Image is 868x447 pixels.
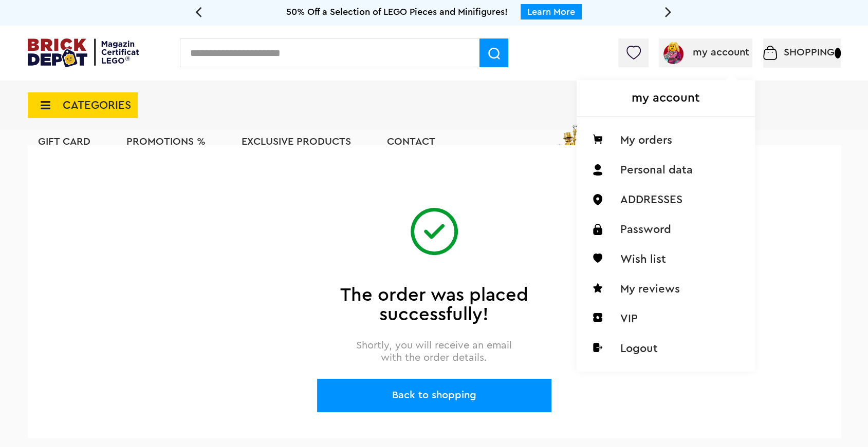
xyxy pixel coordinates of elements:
font: The order was placed successfully! [340,286,528,324]
a: Learn More [527,7,575,16]
font: CATEGORIES [63,100,131,111]
font: Back to shopping [392,390,476,400]
a: my account [662,47,749,57]
font: Shortly, you will receive an email with the order details. [356,340,512,363]
font: my account [693,47,749,57]
a: Back to shopping [28,379,841,412]
font: SHOPPING [784,47,835,57]
font: 50% Off a Selection of LEGO Pieces and Minifigures! [286,7,508,16]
